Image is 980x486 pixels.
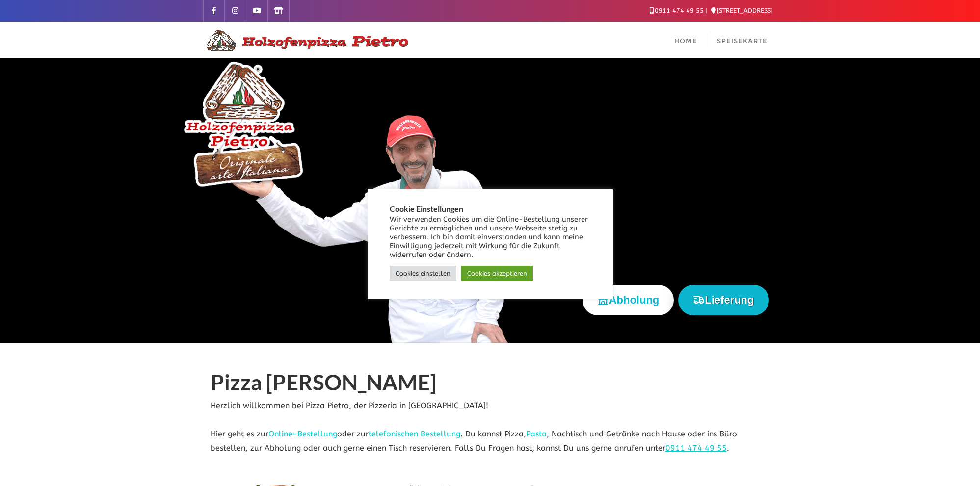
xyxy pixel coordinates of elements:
div: Wir verwenden Cookies um die Online-Bestellung unserer Gerichte zu ermöglichen und unsere Webseit... [390,215,591,259]
a: Online-Bestellung [268,429,337,438]
a: Home [664,22,707,58]
a: 0911 474 49 55 [650,7,704,14]
div: Herzlich willkommen bei Pizza Pietro, der Pizzeria in [GEOGRAPHIC_DATA]! Hier geht es zur oder zu... [203,370,777,456]
span: Home [674,37,697,45]
a: Cookies einstellen [390,266,456,281]
a: [STREET_ADDRESS] [711,7,773,14]
a: Cookies akzeptieren [461,266,533,281]
button: Abholung [583,285,674,315]
a: Speisekarte [707,22,777,58]
img: Logo [203,28,409,52]
a: Pasta [526,429,547,438]
a: telefonischen Bestellung [369,429,460,438]
button: Lieferung [678,285,768,315]
a: 0911 474 49 55 [665,443,727,453]
h1: Pizza [PERSON_NAME] [211,370,770,399]
h5: Cookie Einstellungen [390,205,591,213]
span: Speisekarte [717,37,768,45]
